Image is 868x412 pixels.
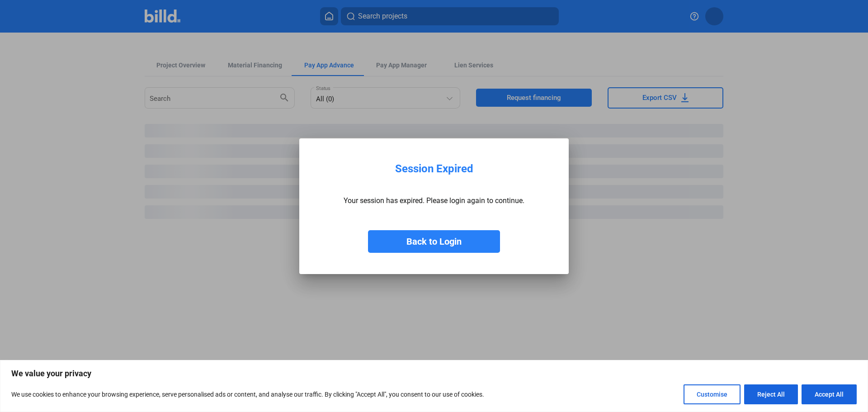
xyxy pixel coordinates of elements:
button: Back to Login [368,230,500,253]
div: Session Expired [395,162,473,175]
button: Reject All [744,384,798,404]
button: Accept All [802,384,857,404]
button: Customise [684,384,741,404]
p: We value your privacy [11,368,857,379]
p: Your session has expired. Please login again to continue. [344,196,524,205]
p: We use cookies to enhance your browsing experience, serve personalised ads or content, and analys... [11,389,484,400]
